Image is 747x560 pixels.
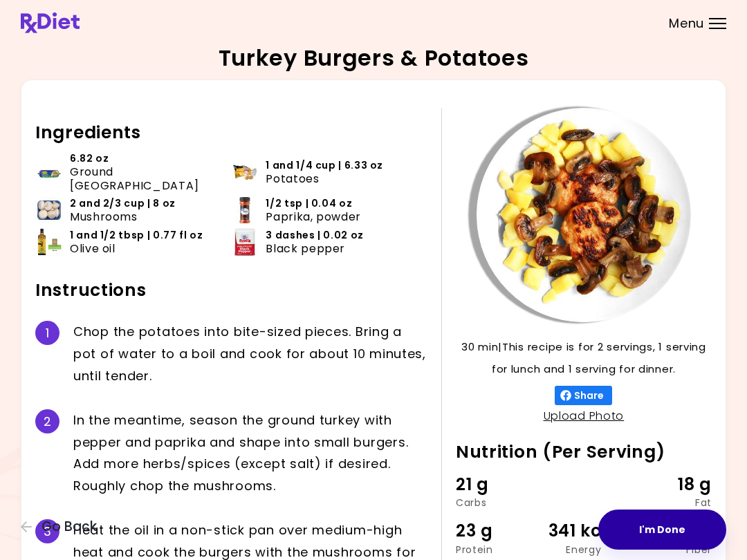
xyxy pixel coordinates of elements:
span: 1 and 1/4 cup | 6.33 oz [266,159,383,172]
h2: Instructions [35,279,427,301]
div: C h o p t h e p o t a t o e s i n t o b i t e - s i z e d p i e c e s . B r i n g a p o t o f w a... [73,321,427,387]
h2: Turkey Burgers & Potatoes [219,47,529,69]
span: 2 and 2/3 cup | 8 oz [70,197,176,210]
span: Ground [GEOGRAPHIC_DATA] [70,165,212,192]
button: Share [555,386,612,405]
p: 30 min | This recipe is for 2 servings, 1 serving for lunch and 1 serving for dinner. [456,336,712,380]
div: 21 g [456,472,541,498]
span: 3 dashes | 0.02 oz [266,229,364,242]
h2: Ingredients [35,122,427,144]
div: 341 kcal [541,518,626,544]
div: Protein [456,545,541,554]
span: 1 and 1/2 tbsp | 0.77 fl oz [70,229,203,242]
span: Go Back [41,519,97,534]
span: Paprika, powder [266,210,361,223]
div: I n t h e m e a n t i m e , s e a s o n t h e g r o u n d t u r k e y w i t h p e p p e r a n d p... [73,409,427,497]
span: 6.82 oz [70,152,109,165]
button: I'm Done [598,510,726,550]
span: Share [571,390,607,401]
div: Carbs [456,498,541,507]
div: Fat [627,498,712,507]
span: 1/2 tsp | 0.04 oz [266,197,352,210]
div: 18 g [627,472,712,498]
div: 2 [35,409,59,433]
a: Upload Photo [544,408,625,424]
span: Black pepper [266,242,345,255]
div: 23 g [456,518,541,544]
img: RxDiet [21,12,80,33]
button: Go Back [21,519,104,534]
span: Menu [669,17,704,30]
span: Potatoes [266,172,319,185]
span: Olive oil [70,242,116,255]
div: Energy [541,545,626,554]
div: 1 [35,321,59,345]
h2: Nutrition (Per Serving) [456,441,712,463]
span: Mushrooms [70,210,138,223]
